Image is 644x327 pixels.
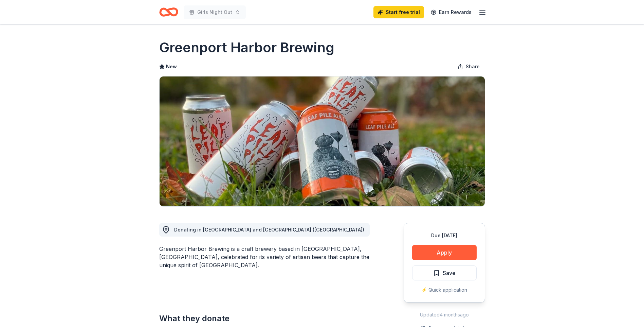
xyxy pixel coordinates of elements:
span: Donating in [GEOGRAPHIC_DATA] and [GEOGRAPHIC_DATA] ([GEOGRAPHIC_DATA]) [174,227,364,233]
img: Image for Greenport Harbor Brewing [160,76,485,206]
span: Share [466,63,480,71]
a: Earn Rewards [427,6,476,18]
button: Girls Night Out [184,5,246,19]
span: Girls Night Out [197,8,232,16]
button: Apply [412,245,477,260]
div: ⚡️ Quick application [412,286,477,294]
div: Greenport Harbor Brewing is a craft brewery based in [GEOGRAPHIC_DATA], [GEOGRAPHIC_DATA], celebr... [159,245,371,269]
div: Due [DATE] [412,231,477,240]
button: Save [412,265,477,280]
h2: What they donate [159,313,371,324]
button: Share [452,60,485,73]
a: Start free trial [373,6,424,18]
h1: Greenport Harbor Brewing [159,38,334,57]
a: Home [159,4,178,20]
div: Updated 4 months ago [404,311,485,319]
span: Save [443,269,456,277]
span: New [166,63,177,71]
